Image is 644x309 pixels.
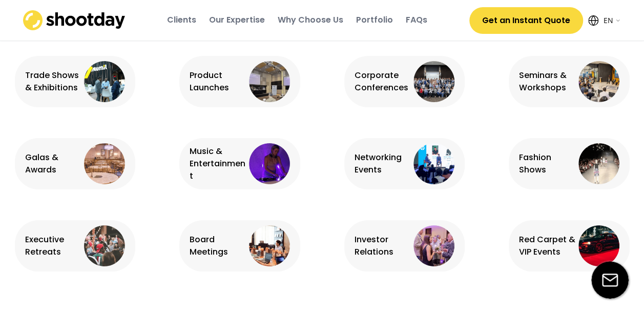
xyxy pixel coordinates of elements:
[355,69,411,94] div: Corporate Conferences
[578,143,619,184] img: fashion%20event%403x.webp
[190,69,246,94] div: Product Launches
[23,10,126,30] img: shootday_logo.png
[278,14,343,26] div: Why Choose Us
[356,14,393,26] div: Portfolio
[84,143,125,184] img: gala%20event%403x.webp
[190,234,246,258] div: Board Meetings
[355,234,411,258] div: Investor Relations
[469,7,583,34] button: Get an Instant Quote
[588,15,598,26] img: Icon%20feather-globe%20%281%29.svg
[355,151,411,176] div: Networking Events
[25,234,82,258] div: Executive Retreats
[413,61,454,102] img: corporate%20conference%403x.webp
[591,261,629,299] img: email-icon%20%281%29.svg
[406,14,427,26] div: FAQs
[413,225,454,266] img: investor%20relations%403x.webp
[249,143,290,184] img: entertainment%403x.webp
[84,61,125,102] img: exhibition%402x.png
[578,225,619,266] img: VIP%20event%403x.webp
[413,143,454,184] img: networking%20event%402x.png
[167,14,196,26] div: Clients
[249,225,290,266] img: board%20meeting%403x.webp
[249,61,290,102] img: product%20launches%403x.webp
[25,151,82,176] div: Galas & Awards
[209,14,265,26] div: Our Expertise
[519,234,576,258] div: Red Carpet & VIP Events
[84,225,125,266] img: prewedding-circle%403x.webp
[519,69,576,94] div: Seminars & Workshops
[519,151,576,176] div: Fashion Shows
[578,61,619,102] img: seminars%403x.webp
[190,145,246,182] div: Music & Entertainment
[25,69,82,94] div: Trade Shows & Exhibitions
